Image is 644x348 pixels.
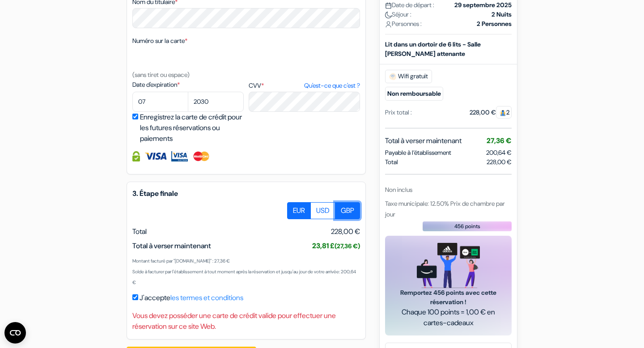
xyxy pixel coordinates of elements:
span: 228,00 € [331,226,360,237]
img: Master Card [192,151,211,161]
label: USD [310,202,335,219]
span: Total à verser maintenant [132,241,211,250]
img: Visa [144,151,167,161]
img: guest.svg [500,110,506,116]
label: GBP [335,202,360,219]
div: Basic radio toggle button group [288,202,360,219]
span: Personnes : [385,19,422,29]
strong: 2 Personnes [477,19,512,29]
div: Non inclus [385,185,512,195]
span: 228,00 € [487,157,512,167]
span: 200,64 € [486,149,512,157]
span: 27,36 € [487,136,512,145]
span: Date de départ : [385,0,434,10]
img: Visa Electron [171,151,187,161]
small: Montant facturé par "[DOMAIN_NAME]" : 27,36 € [132,258,230,264]
label: Date d'expiration [132,80,244,89]
span: 456 points [454,222,480,230]
span: Total [385,157,398,167]
span: 2 [496,106,512,119]
span: Séjour : [385,10,411,19]
div: Vous devez posséder une carte de crédit valide pour effectuer une réservation sur ce site Web. [132,310,360,332]
span: Wifi gratuit [385,70,432,83]
small: (27,36 €) [335,242,360,250]
img: moon.svg [385,12,392,18]
h5: 3. Étape finale [132,189,360,198]
small: (sans tiret ou espace) [132,71,190,79]
b: Lit dans un dortoir de 6 lits - Salle [PERSON_NAME] attenante [385,40,481,58]
span: Remportez 456 points avec cette réservation ! [396,288,501,307]
small: Non remboursable [385,87,443,101]
small: Solde à facturer par l'établissement à tout moment après la réservation et jusqu'au jour de votre... [132,269,356,285]
strong: 29 septembre 2025 [454,0,512,10]
img: gift_card_hero_new.png [417,243,480,288]
span: Taxe municipale: 12.50% Prix de chambre par jour [385,199,505,218]
span: Payable à l’établissement [385,148,451,157]
span: 23,81 £ [312,241,360,250]
img: Information de carte de crédit entièrement encryptée et sécurisée [132,151,140,161]
label: Numéro sur la carte [132,36,187,46]
a: Qu'est-ce que c'est ? [304,81,360,90]
span: Total [132,227,147,236]
div: Prix total : [385,108,412,117]
label: Enregistrez la carte de crédit pour les futures réservations ou paiements [140,112,246,144]
span: Total à verser maintenant [385,136,462,146]
label: EUR [287,202,311,219]
label: J'accepte [140,293,243,303]
label: CVV [249,81,360,90]
img: free_wifi.svg [389,73,396,80]
a: les termes et conditions [170,293,243,302]
button: Ouvrir le widget CMP [4,322,26,344]
div: 228,00 € [470,108,512,117]
span: Chaque 100 points = 1,00 € en cartes-cadeaux [396,307,501,328]
img: user_icon.svg [385,21,392,28]
img: calendar.svg [385,2,392,9]
strong: 2 Nuits [491,10,512,19]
